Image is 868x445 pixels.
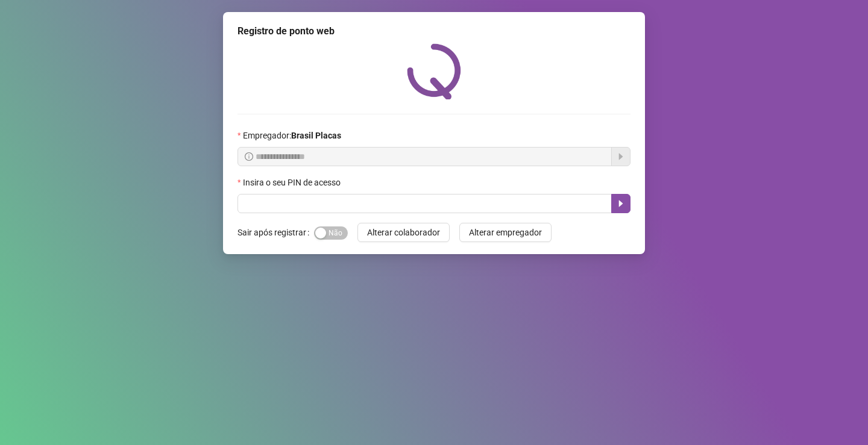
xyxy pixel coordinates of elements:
[459,223,552,242] button: Alterar empregador
[469,226,542,239] span: Alterar empregador
[357,223,450,242] button: Alterar colaborador
[291,131,341,140] strong: Brasil Placas
[237,176,348,189] label: Insira o seu PIN de acesso
[243,129,341,142] span: Empregador :
[616,199,626,208] span: caret-right
[245,152,253,161] span: info-circle
[367,226,440,239] span: Alterar colaborador
[237,24,631,39] div: Registro de ponto web
[237,223,314,242] label: Sair após registrar
[407,43,461,99] img: QRPoint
